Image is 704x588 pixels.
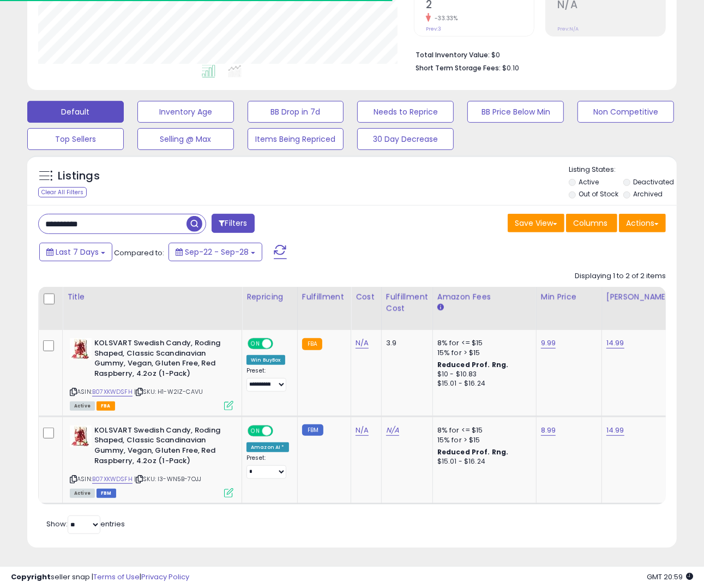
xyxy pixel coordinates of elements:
button: Non Competitive [577,101,674,123]
div: Amazon Fees [437,291,532,303]
span: | SKU: I3-WN5B-7OJJ [134,475,201,483]
span: ON [249,426,262,435]
span: | SKU: H1-W2IZ-CAVU [134,387,203,396]
div: Amazon AI * [246,442,289,452]
button: Needs to Reprice [357,101,454,123]
button: Inventory Age [137,101,234,123]
a: N/A [356,338,369,349]
button: Columns [566,214,617,232]
a: N/A [356,425,369,436]
img: 41k1yDIZpVL._SL40_.jpg [70,425,92,447]
span: Sep-22 - Sep-28 [185,247,249,257]
div: Fulfillment Cost [386,291,428,314]
div: Displaying 1 to 2 of 2 items [575,271,666,281]
button: Sep-22 - Sep-28 [169,243,262,261]
a: Privacy Policy [141,572,189,582]
span: Last 7 Days [56,247,99,257]
label: Archived [633,189,663,199]
a: 9.99 [541,338,556,349]
span: OFF [272,426,289,435]
div: 3.9 [386,338,424,348]
a: B07XKWDSFH [92,475,133,484]
span: OFF [272,339,289,349]
span: FBA [97,401,115,411]
span: Show: entries [46,519,125,529]
button: 30 Day Decrease [357,128,454,150]
button: Save View [508,214,564,232]
div: Preset: [246,367,289,392]
b: KOLSVART Swedish Candy, Roding Shaped, Classic Scandinavian Gummy, Vegan, Gluten Free, Red Raspbe... [94,425,227,469]
a: B07XKWDSFH [92,387,133,397]
div: ASIN: [70,338,233,409]
div: 8% for <= $15 [437,338,528,348]
div: 8% for <= $15 [437,425,528,435]
div: [PERSON_NAME] [606,291,671,303]
small: FBM [302,424,323,436]
div: 15% for > $15 [437,435,528,445]
button: Filters [212,214,254,233]
span: FBM [97,489,116,498]
button: BB Drop in 7d [248,101,344,123]
label: Active [579,177,599,187]
button: Last 7 Days [39,243,112,261]
div: Cost [356,291,377,303]
div: ASIN: [70,425,233,496]
label: Out of Stock [579,189,618,199]
a: 14.99 [606,338,624,349]
button: Items Being Repriced [248,128,344,150]
button: Selling @ Max [137,128,234,150]
div: $10 - $10.83 [437,370,528,379]
small: Prev: 3 [426,26,441,32]
b: Total Inventory Value: [416,50,490,59]
div: 15% for > $15 [437,348,528,358]
small: Prev: N/A [557,26,579,32]
div: Repricing [246,291,293,303]
div: Win BuyBox [246,355,285,365]
a: N/A [386,425,399,436]
span: Columns [573,218,607,229]
p: Listing States: [569,165,677,175]
a: 14.99 [606,425,624,436]
span: $0.10 [502,63,519,73]
div: $15.01 - $16.24 [437,379,528,388]
span: All listings currently available for purchase on Amazon [70,401,95,411]
img: 41k1yDIZpVL._SL40_.jpg [70,338,92,360]
div: seller snap | | [11,572,189,583]
a: 8.99 [541,425,556,436]
strong: Copyright [11,572,51,582]
div: Preset: [246,454,289,479]
div: Min Price [541,291,597,303]
div: Clear All Filters [38,187,87,197]
span: ON [249,339,262,349]
b: Reduced Prof. Rng. [437,447,509,457]
b: KOLSVART Swedish Candy, Roding Shaped, Classic Scandinavian Gummy, Vegan, Gluten Free, Red Raspbe... [94,338,227,381]
span: All listings currently available for purchase on Amazon [70,489,95,498]
button: BB Price Below Min [467,101,564,123]
label: Deactivated [633,177,674,187]
span: 2025-10-6 20:59 GMT [647,572,693,582]
a: Terms of Use [93,572,140,582]
small: FBA [302,338,322,350]
li: $0 [416,47,658,61]
div: Title [67,291,237,303]
button: Actions [619,214,666,232]
small: Amazon Fees. [437,303,444,313]
button: Default [27,101,124,123]
div: $15.01 - $16.24 [437,457,528,466]
button: Top Sellers [27,128,124,150]
div: Fulfillment [302,291,346,303]
b: Short Term Storage Fees: [416,63,501,73]
span: Compared to: [114,248,164,258]
h5: Listings [58,169,100,184]
b: Reduced Prof. Rng. [437,360,509,369]
small: -33.33% [431,14,458,22]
